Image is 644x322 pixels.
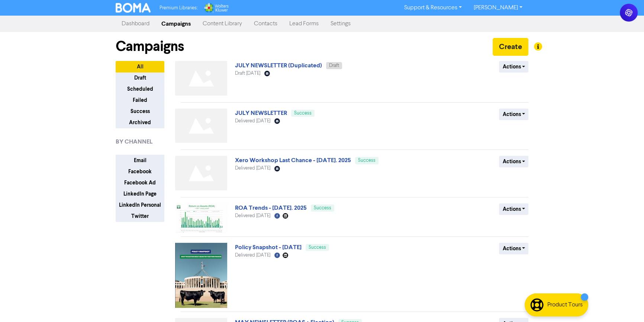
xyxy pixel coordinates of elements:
h1: Campaigns [116,38,184,55]
button: Actions [499,203,528,215]
a: [PERSON_NAME] [468,2,528,14]
button: Actions [499,61,528,73]
img: Not found [175,156,227,190]
a: ROA Trends - [DATE]. 2025 [235,204,307,212]
iframe: Chat Widget [551,242,644,322]
button: Twitter [116,210,164,222]
img: Not found [175,109,227,143]
a: Dashboard [116,16,155,31]
span: Delivered [DATE] [235,166,270,171]
span: Draft [DATE] [235,71,260,76]
span: Draft [329,63,339,68]
button: Success [116,106,164,117]
img: image_1748506539696.jpg [175,203,227,233]
button: Email [116,155,164,166]
span: Delivered [DATE] [235,253,270,258]
a: Lead Forms [283,16,325,31]
button: Facebook Ad [116,177,164,189]
a: JULY NEWSLETTER (Duplicated) [235,62,322,69]
span: Success [309,245,326,250]
button: Scheduled [116,83,164,95]
button: All [116,61,164,73]
button: LinkedIn Page [116,188,164,200]
button: Failed [116,94,164,106]
a: Support & Resources [398,2,468,14]
button: LinkedIn Personal [116,199,164,211]
button: Facebook [116,166,164,177]
button: Actions [499,156,528,167]
img: BOMA Logo [116,3,151,13]
img: Not found [175,61,227,96]
span: Success [294,111,312,116]
span: Premium Libraries: [160,6,197,10]
button: Actions [499,243,528,254]
button: Archived [116,117,164,128]
img: image_1748502722174.png [175,243,227,308]
span: Success [358,158,376,163]
span: Delivered [DATE] [235,119,270,123]
button: Actions [499,109,528,120]
a: Contacts [248,16,283,31]
img: Wolters Kluwer [203,3,229,13]
a: Policy Snapshot - [DATE] [235,244,302,251]
span: Delivered [DATE] [235,213,270,218]
span: Success [314,206,331,210]
button: Draft [116,72,164,84]
a: Settings [325,16,357,31]
a: JULY NEWSLETTER [235,109,287,117]
button: Create [493,38,528,56]
a: Campaigns [155,16,197,31]
a: Xero Workshop Last Chance - [DATE]. 2025 [235,157,351,164]
span: BY CHANNEL [116,137,152,146]
a: Content Library [197,16,248,31]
